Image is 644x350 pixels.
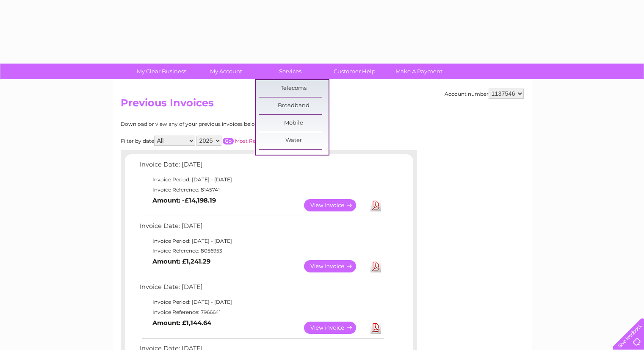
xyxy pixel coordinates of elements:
a: Customer Help [320,64,390,79]
td: Invoice Date: [DATE] [138,220,385,236]
a: Download [370,322,381,334]
td: Invoice Reference: 7966641 [138,307,385,317]
td: Invoice Reference: 8056953 [138,246,385,256]
a: My Account [191,64,261,79]
b: Amount: -£14,198.19 [152,197,216,204]
div: Account number [445,89,524,99]
a: View [304,199,366,211]
a: Mobile [259,115,329,132]
a: My Clear Business [127,64,196,79]
h2: Previous Invoices [121,97,524,113]
a: Telecoms [259,80,329,97]
td: Invoice Period: [DATE] - [DATE] [138,175,385,185]
a: View [304,322,366,334]
td: Invoice Period: [DATE] - [DATE] [138,297,385,307]
td: Invoice Reference: 8145741 [138,185,385,195]
a: Download [370,260,381,272]
b: Amount: £1,241.29 [152,258,210,265]
a: Broadband [259,97,329,114]
a: Water [259,132,329,149]
a: Services [255,64,325,79]
a: Make A Payment [384,64,454,79]
b: Amount: £1,144.64 [152,319,211,327]
td: Invoice Date: [DATE] [138,159,385,175]
td: Invoice Period: [DATE] - [DATE] [138,236,385,246]
a: Electricity [259,150,329,167]
div: Download or view any of your previous invoices below. [121,121,343,127]
a: View [304,260,366,272]
a: Most Recent [235,138,267,144]
td: Invoice Date: [DATE] [138,281,385,297]
a: Download [370,199,381,211]
div: Filter by date [121,136,343,146]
